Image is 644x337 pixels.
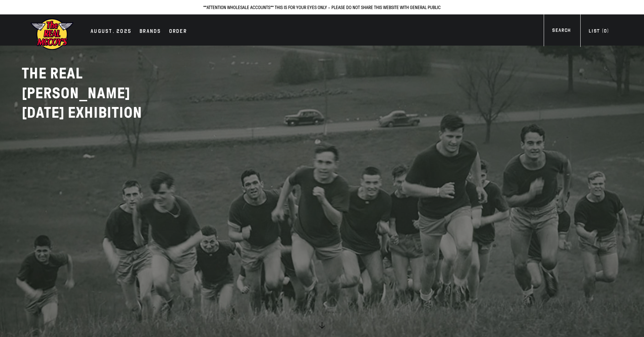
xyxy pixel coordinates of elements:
[580,27,617,37] a: List (0)
[604,28,607,34] span: 0
[589,27,609,37] div: List ( )
[91,27,131,37] div: AUGUST. 2025
[87,27,135,37] a: AUGUST. 2025
[552,27,571,36] div: Search
[544,27,579,36] a: Search
[22,64,190,123] h2: THE REAL [PERSON_NAME]
[166,27,190,37] a: Order
[30,18,74,51] img: mccoys-exhibition
[140,27,161,37] div: Brands
[7,3,637,11] p: **ATTENTION WHOLESALE ACCOUNTS** THIS IS FOR YOUR EYES ONLY - PLEASE DO NOT SHARE THIS WEBSITE WI...
[169,27,187,37] div: Order
[22,103,190,123] p: [DATE] EXHIBITION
